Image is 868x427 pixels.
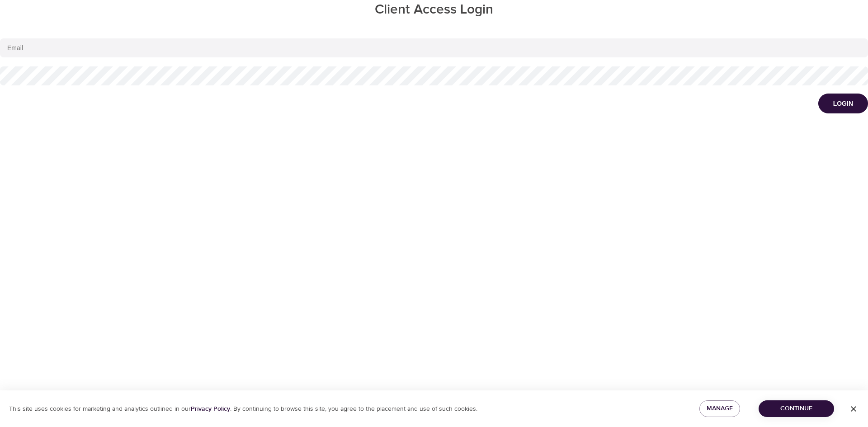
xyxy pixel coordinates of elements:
[759,400,834,417] button: Continue
[191,405,230,413] a: Privacy Policy
[818,94,868,113] button: Login
[833,99,853,108] div: Login
[699,400,740,417] button: Manage
[707,403,733,414] span: Manage
[766,403,827,414] span: Continue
